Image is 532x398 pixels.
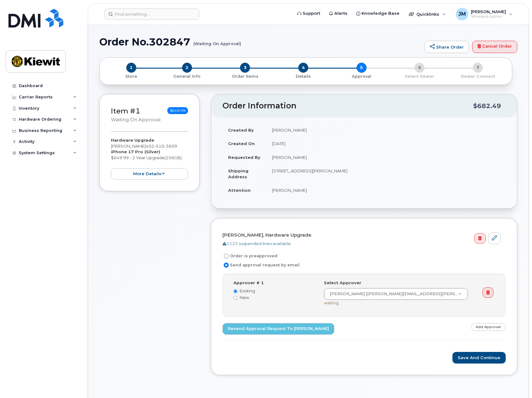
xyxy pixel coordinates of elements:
td: [STREET_ADDRESS][PERSON_NAME] [266,164,506,183]
div: [PERSON_NAME] $649.99 - 2 Year Upgrade(256GB) [111,137,188,180]
p: Details [277,74,330,79]
a: 4 Details [274,73,332,79]
span: 1 [126,63,136,73]
strong: Created By [228,128,254,133]
span: 3 [240,63,250,73]
input: Existing [233,289,237,293]
span: 510 [154,144,164,149]
p: General Info [160,74,214,79]
button: more details [111,168,188,180]
strong: iPhone 17 Pro (Silver) [111,149,160,154]
h2: Order Information [222,102,473,110]
span: [PERSON_NAME] ([PERSON_NAME][EMAIL_ADDRESS][PERSON_NAME][PERSON_NAME][DOMAIN_NAME]) [326,291,458,297]
a: 2 General Info [158,73,216,79]
iframe: Messenger Launcher [505,371,527,393]
a: Resend Approval Request to [PERSON_NAME] [222,323,334,335]
strong: Attention [228,188,251,193]
strong: Created On [228,141,255,146]
span: 402 [146,144,177,149]
a: Add Approver [471,323,506,331]
td: [PERSON_NAME] [266,150,506,164]
a: Cancel Order [472,41,517,53]
h4: [PERSON_NAME], Hardware Upgrade [222,233,501,238]
label: Select Approver [324,280,361,286]
label: Send approval request by email [222,261,300,269]
span: waiting [324,300,339,305]
small: (Waiting On Approval) [193,36,241,46]
small: Waiting On Approval [111,117,160,123]
p: Store [107,74,155,79]
p: Order Items [218,74,272,79]
span: 3609 [164,144,177,149]
div: $682.49 [473,100,501,112]
div: 1123 suspended lines available. [222,241,501,247]
td: [PERSON_NAME] [266,183,506,197]
strong: Hardware Upgrade [111,138,154,143]
label: Order is preapproved [222,252,277,260]
input: Send approval request by email [224,263,229,268]
button: Save and Continue [452,352,506,364]
a: [PERSON_NAME] ([PERSON_NAME][EMAIL_ADDRESS][PERSON_NAME][PERSON_NAME][DOMAIN_NAME]) [324,288,468,300]
label: Approver # 1 [233,280,264,286]
input: Order is preapproved [224,254,229,259]
span: $649.99 [167,107,188,114]
strong: Shipping Address [228,168,248,179]
a: 3 Order Items [216,73,274,79]
strong: Requested By [228,155,260,160]
h1: Order No.302847 [99,36,421,47]
label: Existing [233,288,315,294]
a: 1 Store [105,73,158,79]
span: 2 [182,63,192,73]
td: [DATE] [266,137,506,150]
label: New [233,295,315,301]
a: Share Order [425,41,469,53]
td: [PERSON_NAME] [266,123,506,137]
a: Item #1 [111,107,140,115]
span: 4 [298,63,308,73]
input: New [233,296,237,300]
